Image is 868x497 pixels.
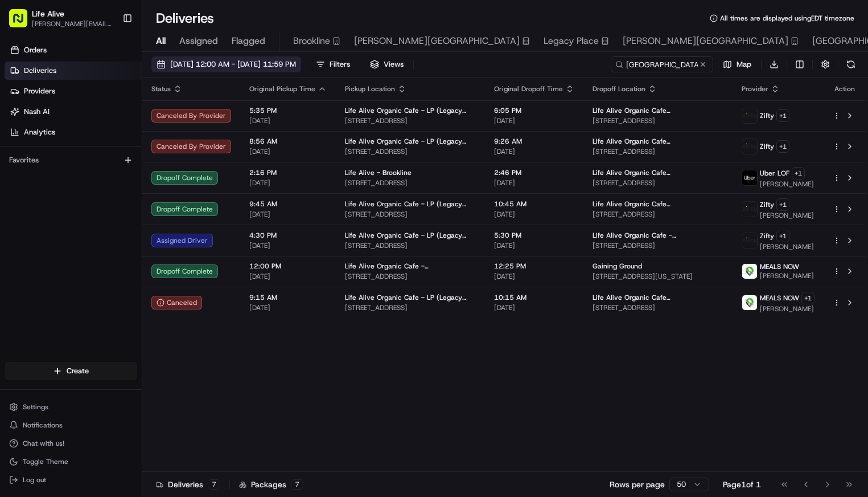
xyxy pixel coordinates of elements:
span: All [156,34,166,48]
span: Assigned [179,34,218,48]
img: 1736555255976-a54dd68f-1ca7-489b-9aae-adbdc363a1c4 [23,177,32,186]
span: [DATE] [249,303,327,312]
span: Original Pickup Time [249,84,315,93]
button: Chat with us! [5,435,137,451]
a: Powered byPylon [80,282,138,291]
span: 5:35 PM [249,106,327,115]
span: [DATE] [494,116,574,125]
button: Create [5,362,137,380]
span: Toggle Theme [23,457,68,466]
span: 6:05 PM [494,106,574,115]
div: Deliveries [156,479,220,490]
span: 9:45 AM [249,199,327,209]
span: Life Alive Organic Cafe [GEOGRAPHIC_DATA] [593,293,723,302]
span: Life Alive Organic Cafe [GEOGRAPHIC_DATA] [593,168,723,177]
span: Status [151,84,171,93]
a: Orders [5,41,142,59]
span: Life Alive Organic Cafe - [GEOGRAPHIC_DATA] [345,262,476,271]
div: We're available if you need us! [51,120,157,129]
span: [STREET_ADDRESS] [593,210,723,219]
input: Type to search [611,56,713,72]
span: Analytics [24,127,55,137]
span: [PERSON_NAME][GEOGRAPHIC_DATA] [623,34,788,48]
span: Pylon [113,283,138,291]
span: Notifications [23,421,63,430]
span: [DATE] [159,207,183,217]
img: Nash [11,11,34,34]
span: [DATE] [249,147,327,156]
button: Start new chat [194,112,207,126]
button: Filters [311,56,355,72]
img: zifty-logo-trans-sq.png [742,139,757,154]
span: 10:15 AM [494,293,574,302]
span: Life Alive Organic Cafe - LP (Legacy Place) [345,106,476,115]
span: [PERSON_NAME] [PERSON_NAME] [35,207,151,217]
span: Zifty [760,111,774,120]
span: [STREET_ADDRESS] [345,178,476,188]
span: [DATE] [249,210,327,219]
img: 1736555255976-a54dd68f-1ca7-489b-9aae-adbdc363a1c4 [23,208,32,217]
span: Life Alive Organic Cafe - LP (Legacy Place) [345,137,476,146]
div: Action [833,84,857,93]
span: [PERSON_NAME] [760,211,814,220]
div: Past conversations [11,148,76,157]
span: Life Alive [32,8,64,19]
span: MEALS NOW [760,262,799,271]
span: [DATE] [494,241,574,250]
span: [STREET_ADDRESS][US_STATE] [593,272,723,281]
span: 8:56 AM [249,137,327,146]
span: MEALS NOW [760,294,799,303]
span: [PERSON_NAME][GEOGRAPHIC_DATA] [354,34,520,48]
div: 📗 [11,256,20,265]
div: 7 [208,479,220,490]
span: [DATE] [249,178,327,188]
button: Map [718,56,756,72]
span: Log out [23,475,46,484]
button: Refresh [843,56,859,72]
button: Notifications [5,417,137,433]
img: 1724597045416-56b7ee45-8013-43a0-a6f9-03cb97ddad50 [24,109,44,129]
img: melas_now_logo.png [742,295,757,310]
span: [STREET_ADDRESS] [345,210,476,219]
span: [DATE] [102,177,126,186]
span: • [153,207,157,217]
button: See all [176,146,207,160]
button: Settings [5,399,137,415]
span: Filters [330,59,350,70]
button: Toggle Theme [5,454,137,470]
a: 💻API Documentation [92,250,187,271]
span: 12:00 PM [249,262,327,271]
span: Legacy Place [544,34,599,48]
button: Life Alive[PERSON_NAME][EMAIL_ADDRESS][DOMAIN_NAME] [5,5,118,32]
button: Canceled [151,296,202,309]
span: [DATE] [494,147,574,156]
img: Joana Marie Avellanoza [11,197,30,215]
span: [DATE] [249,272,327,281]
span: • [96,177,100,186]
span: Life Alive Organic Cafe - LP (Legacy Place) [345,199,476,209]
span: 2:46 PM [494,168,574,177]
span: [STREET_ADDRESS] [345,116,476,125]
button: +1 [776,198,789,211]
span: Gaining Ground [593,262,642,271]
span: 12:25 PM [494,262,574,271]
span: 9:26 AM [494,137,574,146]
span: Life Alive Organic Cafe [GEOGRAPHIC_DATA] [593,137,723,146]
button: +1 [801,292,814,304]
button: [PERSON_NAME][EMAIL_ADDRESS][DOMAIN_NAME] [32,19,113,28]
div: Start new chat [51,109,187,120]
span: Life Alive Organic Cafe [GEOGRAPHIC_DATA] [593,199,723,209]
p: Rows per page [610,479,665,490]
span: [STREET_ADDRESS] [345,147,476,156]
div: Favorites [5,151,137,169]
span: [DATE] [494,178,574,188]
div: 7 [291,479,303,490]
span: [PERSON_NAME] [760,304,814,313]
img: uber-new-logo.jpeg [742,170,757,185]
span: All times are displayed using EDT timezone [720,14,854,23]
span: Settings [23,402,48,412]
span: Zifty [760,231,774,241]
span: Life Alive Organic Cafe - LP (Legacy Place) [345,231,476,240]
a: Deliveries [5,62,142,80]
span: Provider [742,84,768,93]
